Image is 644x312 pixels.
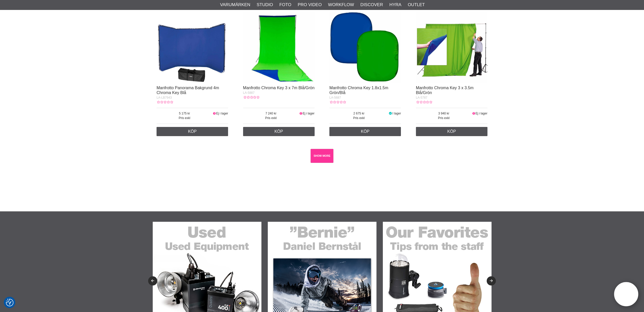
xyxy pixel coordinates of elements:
[157,116,213,120] span: Pris exkl
[257,2,273,8] a: Studio
[416,116,472,120] span: Pris exkl
[416,111,472,116] span: 3 940
[416,127,487,136] a: Köp
[279,2,291,8] a: Foto
[472,112,475,115] i: Ej i lager
[213,112,216,115] i: Ej i lager
[360,2,383,8] a: Discover
[243,111,299,116] span: 7 240
[389,2,401,8] a: Hyra
[416,100,432,105] div: Kundbetyg: 0
[329,86,388,95] a: Manfrotto Chroma Key 1.8x1.5m Grön/Blå
[299,112,303,115] i: Ej i lager
[329,11,401,83] img: Manfrotto Chroma Key 1.8x1.5m Grön/Blå
[329,127,401,136] a: Köp
[157,127,228,136] a: Köp
[157,86,219,95] a: Manfrotto Panorama Bakgrund 4m Chroma Key Blå
[329,100,346,105] div: Kundbetyg: 0
[220,2,250,8] a: Varumärken
[243,86,315,90] a: Manfrotto Chroma Key 3 x 7m Blå/Grön
[216,112,228,115] span: Ej i lager
[157,11,228,83] img: Manfrotto Panorama Bakgrund 4m Chroma Key Blå
[329,111,388,116] span: 2 675
[329,96,341,99] span: LA-5687
[243,91,255,95] span: LA-5887
[487,276,496,285] button: Next
[393,112,401,115] span: I lager
[408,2,425,8] a: Outlet
[416,11,487,83] img: Manfrotto Chroma Key 3 x 3.5m Blå/Grön
[329,116,388,120] span: Pris exkl
[303,112,315,115] span: Ej i lager
[243,95,259,100] div: Kundbetyg: 0
[157,96,172,99] span: LA-LB7943
[243,11,315,83] img: Manfrotto Chroma Key 3 x 7m Blå/Grön
[6,299,13,306] img: Revisit consent button
[6,298,13,307] button: Samtyckesinställningar
[243,127,315,136] a: Köp
[157,111,213,116] span: 5 175
[157,100,173,105] div: Kundbetyg: 0
[416,96,427,99] span: LA-5787
[328,2,354,8] a: Workflow
[475,112,487,115] span: Ej i lager
[416,86,474,95] a: Manfrotto Chroma Key 3 x 3.5m Blå/Grön
[148,276,157,285] button: Previous
[388,112,393,115] i: I lager
[243,116,299,120] span: Pris exkl
[311,149,334,163] a: SHOW MORE
[298,2,321,8] a: Pro Video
